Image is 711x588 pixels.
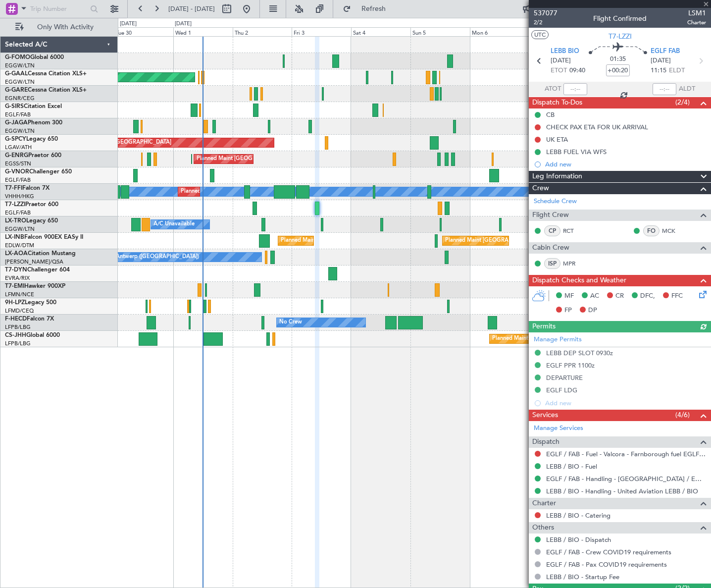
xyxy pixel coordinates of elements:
[197,152,353,166] div: Planned Maint [GEOGRAPHIC_DATA] ([GEOGRAPHIC_DATA])
[5,87,28,93] span: G-GARE
[5,153,28,159] span: G-ENRG
[532,498,556,509] span: Charter
[5,225,35,233] a: EGGW/LTN
[11,19,107,35] button: Only With Activity
[5,111,31,118] a: EGLF/FAB
[120,20,137,28] div: [DATE]
[675,97,690,107] span: (2/4)
[5,251,28,257] span: LX-AOA
[551,66,567,76] span: ETOT
[534,18,558,27] span: 2/2
[5,251,76,257] a: LX-AOACitation Mustang
[5,218,58,224] a: LX-TROLegacy 650
[563,259,585,268] a: MPR
[687,8,706,18] span: LSM1
[532,410,558,421] span: Services
[5,291,34,298] a: LFMN/NCE
[643,225,660,236] div: FO
[5,274,30,282] a: EVRA/RIX
[5,78,35,86] a: EGGW/LTN
[532,522,554,534] span: Others
[5,104,24,109] span: G-SIRS
[77,135,171,150] div: Planned Maint [GEOGRAPHIC_DATA]
[5,185,22,191] span: T7-FFI
[114,27,173,36] div: Tue 30
[5,153,61,159] a: G-ENRGPraetor 600
[546,148,607,156] div: LEBB FUEL VIA WFS
[30,1,87,16] input: Trip Number
[669,66,685,76] span: ELDT
[5,87,87,93] a: G-GARECessna Citation XLS+
[544,258,560,269] div: ISP
[5,169,72,175] a: G-VNORChallenger 650
[671,291,683,301] span: FFC
[5,316,27,322] span: F-HECD
[153,217,195,232] div: A/C Unavailable
[5,54,64,60] a: G-FOMOGlobal 6000
[651,47,680,56] span: EGLF FAB
[569,66,585,76] span: 09:40
[5,283,65,289] a: T7-EMIHawker 900XP
[5,234,83,240] a: LX-INBFalcon 900EX EASy II
[651,66,666,76] span: 11:15
[532,210,569,221] span: Flight Crew
[5,332,26,338] span: CS-JHH
[5,283,24,289] span: T7-EMI
[5,169,29,175] span: G-VNOR
[534,8,558,18] span: 537077
[5,136,58,142] a: G-SPCYLegacy 650
[590,291,599,301] span: AC
[675,410,690,420] span: (4/6)
[546,535,611,544] a: LEBB / BIO - Dispatch
[338,1,398,17] button: Refresh
[5,332,60,338] a: CS-JHHGlobal 6000
[5,258,63,266] a: [PERSON_NAME]/QSA
[531,30,549,39] button: UTC
[546,560,667,569] a: EGLF / FAB - Pax COVID19 requirements
[5,127,35,135] a: EGGW/LTN
[546,450,706,458] a: EGLF / FAB - Fuel - Valcora - Farnborough fuel EGLF / FAB
[546,123,648,131] div: CHECK PAX ETA FOR UK ARRIVAL
[5,218,26,224] span: LX-TRO
[532,171,582,182] span: Leg Information
[534,197,577,207] a: Schedule Crew
[292,27,351,36] div: Fri 3
[610,54,626,64] span: 01:35
[615,291,624,301] span: CR
[546,135,568,144] div: UK ETA
[551,47,579,56] span: LEBB BIO
[5,340,31,347] a: LFPB/LBG
[640,291,655,301] span: DFC,
[532,183,549,194] span: Crew
[5,120,28,126] span: G-JAGA
[5,136,26,142] span: G-SPCY
[546,475,706,483] a: EGLF / FAB - Handling - [GEOGRAPHIC_DATA] / EGLF / FAB
[5,71,28,77] span: G-GAAL
[662,226,684,235] a: MCK
[546,110,555,119] div: CB
[5,209,31,216] a: EGLF/FAB
[5,95,35,102] a: EGNR/CEG
[5,307,34,315] a: LFMD/CEQ
[564,291,574,301] span: MF
[492,331,648,346] div: Planned Maint [GEOGRAPHIC_DATA] ([GEOGRAPHIC_DATA])
[532,436,559,448] span: Dispatch
[5,316,54,322] a: F-HECDFalcon 7X
[5,267,27,273] span: T7-DYN
[410,27,470,36] div: Sun 5
[5,300,25,306] span: 9H-LPZ
[5,176,31,184] a: EGLF/FAB
[564,306,572,316] span: FP
[279,315,302,330] div: No Crew
[5,242,34,249] a: EDLW/DTM
[545,160,706,168] div: Add new
[5,234,24,240] span: LX-INB
[546,462,597,471] a: LEBB / BIO - Fuel
[92,250,199,265] div: No Crew Antwerp ([GEOGRAPHIC_DATA])
[546,548,671,556] a: EGLF / FAB - Crew COVID19 requirements
[281,233,375,248] div: Planned Maint [GEOGRAPHIC_DATA]
[181,184,337,199] div: Planned Maint [GEOGRAPHIC_DATA] ([GEOGRAPHIC_DATA])
[544,225,560,236] div: CP
[5,202,58,208] a: T7-LZZIPraetor 600
[534,424,583,433] a: Manage Services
